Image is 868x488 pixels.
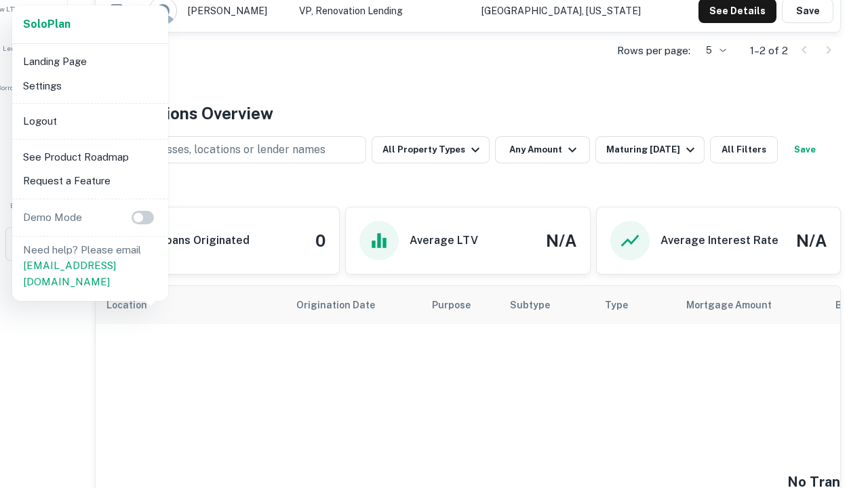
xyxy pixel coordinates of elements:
[18,49,163,74] li: Landing Page
[18,109,163,134] li: Logout
[23,242,157,290] p: Need help? Please email
[23,18,71,30] strong: Solo Plan
[800,336,868,401] iframe: Chat Widget
[18,169,163,193] li: Request a Feature
[18,74,163,98] li: Settings
[18,209,87,226] p: Demo Mode
[18,145,163,169] li: See Product Roadmap
[23,260,116,287] a: [EMAIL_ADDRESS][DOMAIN_NAME]
[23,16,71,33] a: SoloPlan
